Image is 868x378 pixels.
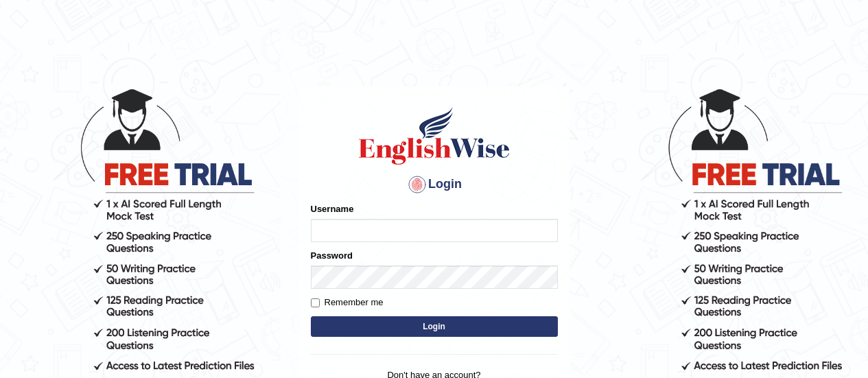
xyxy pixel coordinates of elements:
[311,296,384,309] label: Remember me
[356,105,513,167] img: Logo of English Wise sign in for intelligent practice with AI
[311,298,320,307] input: Remember me
[311,202,354,215] label: Username
[311,316,558,337] button: Login
[311,174,558,196] h4: Login
[311,249,353,262] label: Password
